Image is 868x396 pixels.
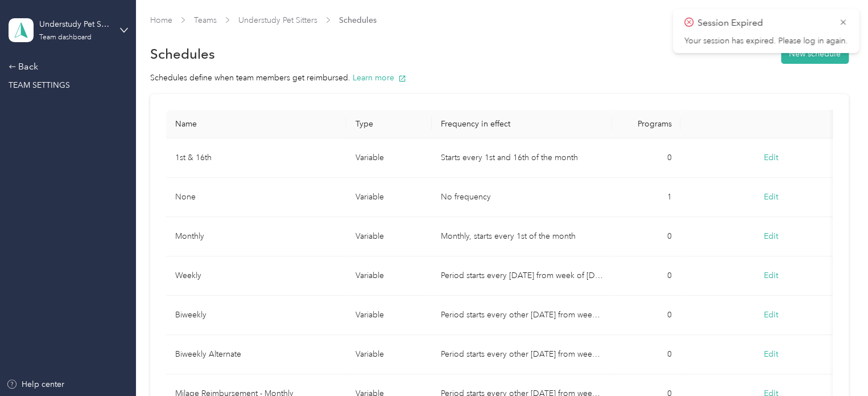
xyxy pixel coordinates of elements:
td: 0 [612,335,680,374]
span: Schedules [339,14,377,26]
td: No frequency [432,178,612,217]
span: TEAM SETTINGS [9,80,70,90]
h1: Schedules [150,48,215,60]
td: Period starts every other Monday from week of Jan. 2, 2025 [432,296,612,335]
button: Help center [6,378,64,390]
button: Learn more [353,72,406,84]
button: New schedule [781,44,849,64]
th: Type [346,110,432,138]
td: Starts every 1st and 16th of the month [432,138,612,178]
div: Back [9,60,122,74]
td: variable [346,296,432,335]
p: Session Expired [697,16,830,30]
a: Home [150,15,172,25]
td: variable [346,178,432,217]
div: Understudy Pet Sitters [39,18,110,30]
td: Biweekly [166,296,346,335]
td: 0 [612,217,680,256]
th: Name [166,110,346,138]
button: Edit [755,305,786,325]
a: Teams [194,15,217,25]
td: variable [346,335,432,374]
button: Edit [755,226,786,247]
th: Programs [612,110,680,138]
iframe: Everlance-gr Chat Button Frame [804,332,868,396]
td: variable [346,256,432,296]
button: Edit [755,266,786,286]
td: 1st & 16th [166,138,346,178]
button: Edit [755,344,786,365]
td: None [166,178,346,217]
td: Monthly [166,217,346,256]
div: Team dashboard [39,34,92,41]
td: variable [346,138,432,178]
td: Period starts every other Monday from week of Jan. 9, 2025 [432,335,612,374]
button: Edit [755,148,786,168]
button: Edit [755,187,786,207]
td: 0 [612,256,680,296]
td: Period starts every Monday from week of Jan. 2, 2025 [432,256,612,296]
td: Monthly, starts every 1st of the month [432,217,612,256]
td: Weekly [166,256,346,296]
td: variable [346,217,432,256]
td: 0 [612,138,680,178]
td: 1 [612,178,680,217]
th: Frequency in effect [432,110,612,138]
p: Your session has expired. Please log in again. [684,36,848,46]
a: Understudy Pet Sitters [238,15,317,25]
td: Biweekly Alternate [166,335,346,374]
span: Schedules define when team members get reimbursed. [150,73,406,83]
td: 0 [612,296,680,335]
